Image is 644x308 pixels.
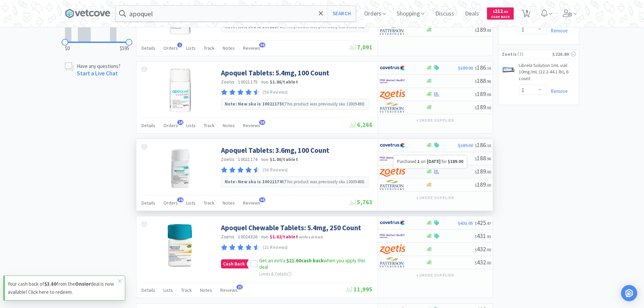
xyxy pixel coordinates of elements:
a: Remove [547,27,568,34]
img: 13836f3bd1a74e34985160505e7f3f38_239302.jpeg [170,68,191,112]
span: $ [475,92,477,97]
span: 432 [475,258,491,266]
span: Cash Back [221,260,246,268]
span: · [236,156,237,162]
span: $189.00 [448,159,463,164]
img: 77fca1acd8b6420a9015268ca798ef17_1.png [380,218,405,228]
span: 189 [475,103,491,111]
a: Zoetis [221,234,235,240]
span: 24 [177,197,183,202]
span: 6,266 [350,121,373,128]
img: f5e969b455434c6296c6d81ef179fa71_3.png [380,25,405,35]
span: Details [141,287,155,293]
a: $212.82Cash Back [487,4,514,23]
span: Cash Back [491,15,510,20]
span: 24 [177,120,183,125]
span: 186 [475,64,491,71]
span: 212 [493,8,508,14]
img: 2211b05b10744db1b13b1c8044784231_401919.png [158,223,202,267]
span: $ [493,9,495,14]
span: 10021174 [238,156,258,162]
span: Notes [223,122,235,128]
span: Reviews [243,45,260,51]
p: (56 Reviews) [263,167,288,174]
span: . 47 [486,221,491,226]
span: $ [475,260,477,265]
span: 56 [259,120,265,125]
span: 188 [475,77,491,85]
img: f5e969b455434c6296c6d81ef179fa71_3.png [380,180,405,190]
a: Apoquel Chewable Tablets: 5.4mg, 250 Count [221,223,361,232]
span: · [236,234,237,240]
span: 56 [259,197,265,202]
span: Lists [186,200,196,206]
span: Orders [163,45,178,51]
span: . 00 [486,105,491,110]
span: . 16 [486,143,491,148]
span: Notes [223,45,235,51]
span: $189.00 [458,65,473,71]
span: . 00 [486,169,491,174]
span: 7,091 [350,43,373,51]
strong: Note: New sku is 10021175! [225,101,284,107]
a: Zoetis [221,79,235,85]
span: 431 [475,232,491,240]
span: from [261,235,269,239]
span: · [259,79,260,85]
span: Lists [163,287,173,293]
span: · [259,156,260,162]
span: $ [475,66,477,71]
button: +1more supplier [413,270,457,280]
span: Details [141,200,155,206]
span: Orders [163,200,178,206]
a: Librela Solution 1mL vial: 10mg/mL (22.2-44.1 lb), 6 count [519,62,576,85]
img: 77fca1acd8b6420a9015268ca798ef17_1.png [380,140,405,150]
span: Notes [200,287,212,293]
button: Search [328,6,356,21]
span: $431.95 [458,220,473,226]
span: . 00 [486,92,491,97]
span: Track [204,200,215,206]
span: Reviews [243,200,260,206]
span: 11,995 [346,285,373,293]
span: $ [475,169,477,174]
img: 946ea0a38146429787952fae19f245f9_593239.jpeg [502,64,515,77]
span: . 82 [503,9,508,14]
a: Discuss [432,11,457,17]
span: . 00 [486,28,491,33]
span: $ [475,234,477,239]
span: 186 [475,141,491,149]
span: 10024326 [238,234,258,240]
span: 1 [417,159,420,164]
span: · [236,79,237,85]
input: Search by item, sku, manufacturer, ingredient, size... [116,6,356,21]
span: Details [141,122,155,128]
button: +1more supplier [413,116,457,125]
span: . 96 [486,79,491,84]
p: Have any questions? [77,63,120,70]
span: Notes [223,200,235,206]
span: Lists [186,45,196,51]
span: $ [475,79,477,84]
div: Open Intercom Messenger [621,285,637,301]
span: 189 [475,167,491,175]
span: . 00 [486,260,491,265]
span: $0 [65,44,70,52]
a: Remove [547,88,568,94]
span: $ [475,247,477,252]
span: . 91 [486,234,491,239]
span: . 96 [486,156,491,161]
span: Limits & Details [259,271,292,277]
span: Reviews [220,287,238,293]
strong: cash back [286,257,324,264]
span: Lists [186,122,196,128]
a: Start a Live Chat [77,70,118,77]
span: $ [475,221,477,226]
span: ( 1 ) [517,51,552,57]
span: 425 [475,219,491,227]
img: 5d99303fc14d48cfa17ca84d15c16413_389648.png [158,146,202,190]
button: +1more supplier [413,193,457,203]
span: $21.60 [286,257,301,264]
span: with cash back [299,235,323,239]
a: 9 [519,11,533,18]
